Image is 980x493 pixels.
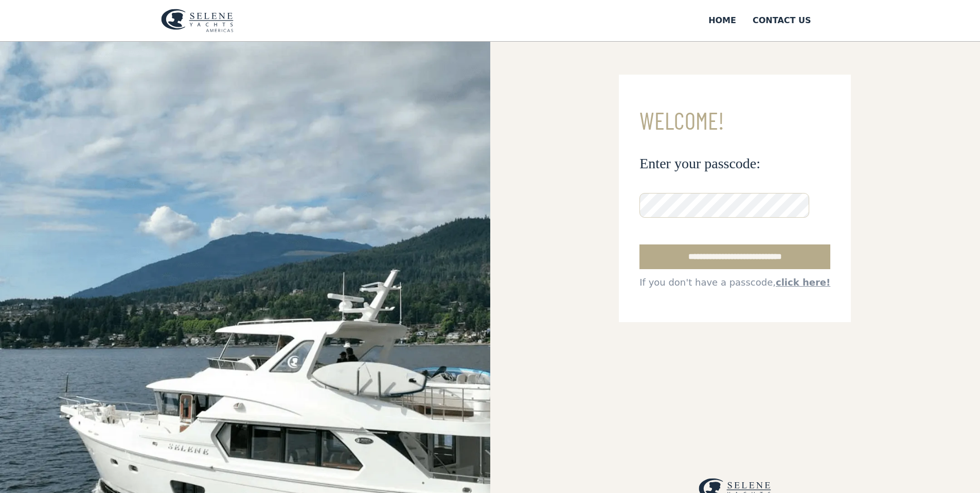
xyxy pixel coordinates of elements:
h3: Welcome! [639,108,830,134]
div: If you don't have a passcode, [639,275,830,289]
div: Home [708,14,736,27]
h3: Enter your passcode: [639,154,830,172]
div: Contact US [753,14,811,27]
img: logo [161,9,234,32]
a: click here! [776,277,830,288]
form: Email Form [619,75,851,322]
